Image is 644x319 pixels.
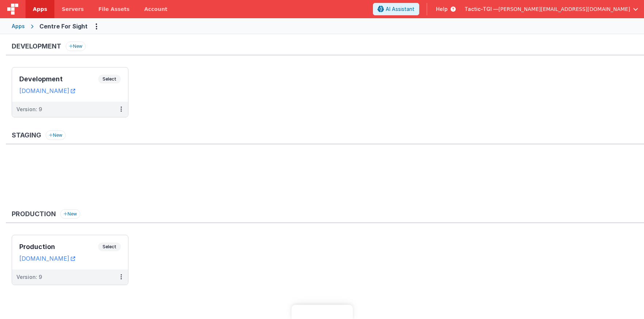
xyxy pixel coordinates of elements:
[12,210,56,218] h3: Production
[19,255,75,262] a: [DOMAIN_NAME]
[19,75,98,83] h3: Development
[12,132,41,139] h3: Staging
[39,22,88,31] div: Centre For Sight
[60,209,80,219] button: New
[66,42,86,51] button: New
[498,5,630,13] span: [PERSON_NAME][EMAIL_ADDRESS][DOMAIN_NAME]
[12,43,61,50] h3: Development
[98,75,121,83] span: Select
[16,273,42,281] div: Version: 9
[373,3,419,15] button: AI Assistant
[12,23,25,30] div: Apps
[436,5,448,13] span: Help
[19,87,75,94] a: [DOMAIN_NAME]
[98,242,121,251] span: Select
[464,5,638,13] button: Tactic-TGI — [PERSON_NAME][EMAIL_ADDRESS][DOMAIN_NAME]
[90,20,102,32] button: Options
[99,5,130,13] span: File Assets
[33,5,47,13] span: Apps
[19,243,98,250] h3: Production
[464,5,498,13] span: Tactic-TGI —
[386,5,414,13] span: AI Assistant
[62,5,84,13] span: Servers
[46,131,66,140] button: New
[16,106,42,113] div: Version: 9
